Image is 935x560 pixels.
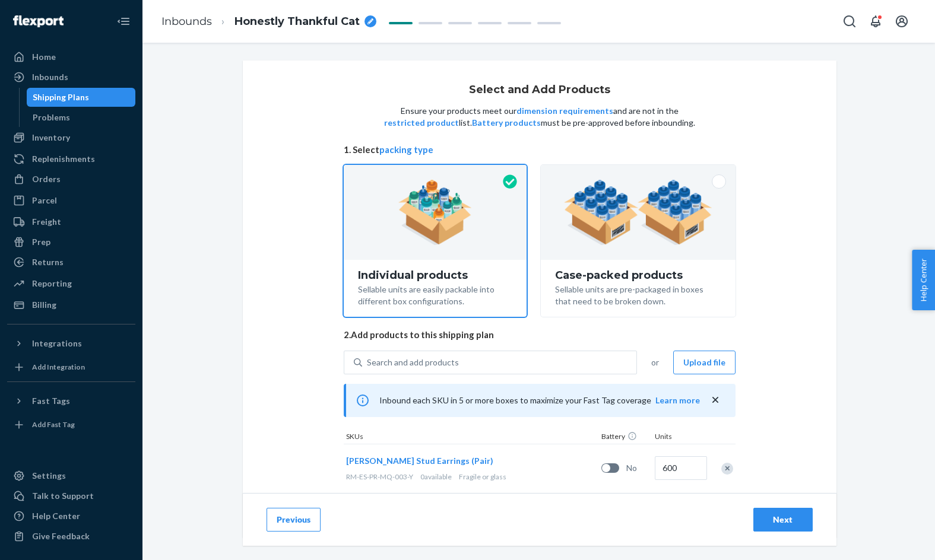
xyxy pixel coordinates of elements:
a: Inbounds [161,15,212,28]
div: Orders [32,173,61,185]
button: Give Feedback [7,527,135,546]
div: SKUs [344,431,599,444]
div: Home [32,51,56,63]
span: 2. Add products to this shipping plan [344,329,736,341]
div: Next [763,514,803,526]
div: It is recommended to ship fragile items in a box. Additional charges apply. [344,492,736,504]
button: Learn more [655,394,700,406]
button: packing type [379,144,433,156]
div: Give Feedback [32,530,90,542]
div: Inbound each SKU in 5 or more boxes to maximize your Fast Tag coverage [344,384,736,417]
div: Individual products [358,269,513,281]
button: restricted product [384,117,459,129]
a: Parcel [7,191,135,210]
span: 1. Select [344,144,736,156]
p: Ensure your products meet our and are not in the list. must be pre-approved before inbounding. [383,105,696,129]
img: case-pack.59cecea509d18c883b923b81aeac6d0b.png [564,180,712,245]
button: Fast Tags [7,392,135,411]
button: Open notifications [864,9,888,33]
a: Problems [27,108,136,127]
a: Settings [7,466,135,485]
button: Previous [267,508,321,532]
div: Case-packed products [555,269,721,281]
button: close [709,394,721,406]
span: [PERSON_NAME] Stud Earrings (Pair) [346,456,493,466]
span: 0 available [420,472,452,481]
div: Fast Tags [32,395,70,407]
span: RM-ES-PR-MQ-003-Y [346,472,413,481]
ol: breadcrumbs [152,4,386,39]
a: Prep [7,233,135,252]
div: Sellable units are pre-packaged in boxes that need to be broken down. [555,281,721,307]
a: Help Center [7,507,135,526]
div: Help Center [32,510,80,522]
div: Billing [32,299,56,311]
div: Parcel [32,195,57,206]
a: Inventory [7,128,135,147]
img: Flexport logo [13,15,64,27]
div: Settings [32,470,66,482]
button: Open account menu [890,9,914,33]
div: Integrations [32,338,82,349]
span: Honestly Thankful Cat [234,14,360,30]
button: dimension requirements [516,105,613,117]
a: Add Integration [7,358,135,377]
a: Inbounds [7,68,135,87]
div: Replenishments [32,153,95,165]
button: Help Center [912,250,935,310]
div: Add Fast Tag [32,419,75,429]
div: Remove Item [721,463,733,475]
a: Shipping Plans [27,88,136,107]
div: Inventory [32,132,70,144]
button: Open Search Box [838,9,861,33]
div: Returns [32,256,64,268]
span: or [651,357,659,368]
h1: Select and Add Products [469,84,610,96]
a: Reporting [7,274,135,293]
div: Freight [32,216,61,228]
button: [PERSON_NAME] Stud Earrings (Pair) [346,455,493,467]
input: Quantity [655,456,707,480]
div: Talk to Support [32,490,94,502]
button: Close Navigation [112,9,135,33]
div: Battery [599,431,652,444]
a: Talk to Support [7,486,135,505]
a: Billing [7,295,135,314]
button: Integrations [7,334,135,353]
a: Freight [7,212,135,231]
div: Shipping Plans [33,91,89,103]
div: Add Integration [32,362,85,372]
div: Search and add products [367,357,459,368]
button: Battery products [472,117,541,129]
a: Add Fast Tag [7,415,135,434]
button: Next [753,508,813,532]
div: Inbounds [32,71,68,83]
div: Units [652,431,706,444]
div: Fragile or glass [346,472,597,482]
div: Sellable units are easily packable into different box configurations. [358,281,513,307]
a: Home [7,47,135,66]
button: Upload file [673,351,736,374]
a: Returns [7,253,135,272]
div: Problems [33,112,70,123]
div: Reporting [32,278,72,289]
span: No [626,462,650,474]
img: individual-pack.facf35554cb0f1810c75b2bd6df2d64e.png [398,180,473,245]
a: Orders [7,170,135,189]
a: Replenishments [7,149,135,168]
div: Prep [32,236,50,248]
